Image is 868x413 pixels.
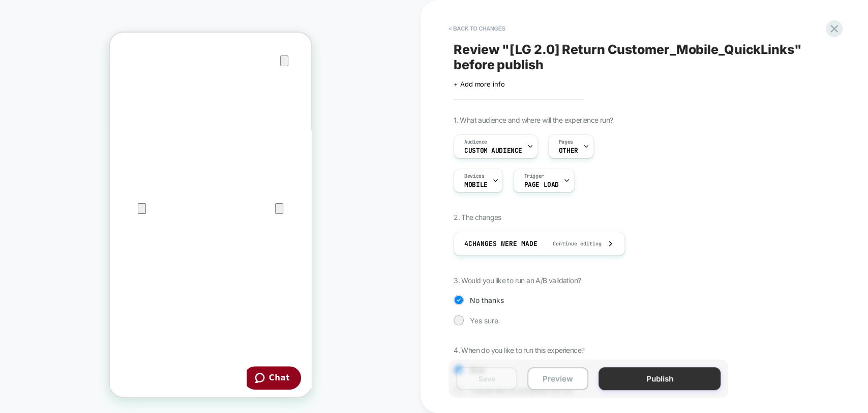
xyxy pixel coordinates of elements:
span: OTHER [559,147,578,154]
span: No thanks [470,296,504,305]
span: Yes sure [470,316,498,325]
span: 3. Would you like to run an A/B validation? [454,276,581,285]
span: Custom Audience [464,147,522,154]
span: Pages [559,139,573,146]
button: < Back to changes [443,20,511,37]
span: MOBILE [464,181,487,188]
span: Devices [464,173,484,180]
span: Trigger [524,173,544,180]
span: Review " [LG 2.0] Return Customer_Mobile_QuickLinks " before publish [454,42,825,72]
button: Publish [598,367,721,390]
span: Audience [464,139,487,146]
button: Preview [527,367,588,390]
span: 4 Changes were made [464,239,537,248]
span: Continue editing [543,240,602,247]
span: 2. The changes [454,213,501,222]
span: + Add more info [454,80,504,88]
span: 4. When do you like to run this experience? [454,346,584,354]
span: 1. What audience and where will the experience run? [454,116,613,124]
span: Page Load [524,181,558,188]
iframe: Opens a widget where you can chat to one of our agents [137,334,191,359]
button: Save [456,367,517,390]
